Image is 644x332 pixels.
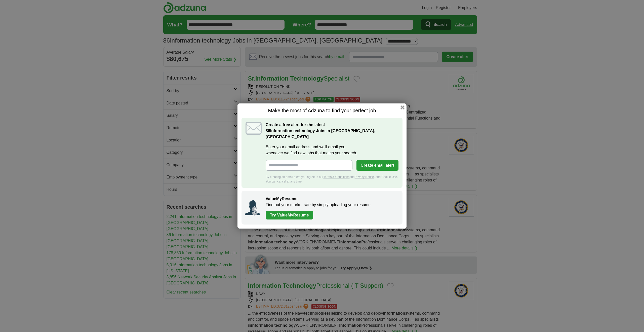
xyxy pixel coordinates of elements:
p: Find out your market rate by simply uploading your resume [266,202,397,208]
h2: Create a free alert for the latest [266,122,398,140]
img: icon_email.svg [246,122,262,135]
a: Try ValueMyResume [266,211,313,219]
strong: Information technology Jobs in [GEOGRAPHIC_DATA], [GEOGRAPHIC_DATA] [266,129,375,139]
label: Enter your email address and we'll email you whenever we find new jobs that match your search. [266,144,398,156]
span: 86 [266,128,270,134]
button: Create email alert [356,160,398,171]
h1: Make the most of Adzuna to find your perfect job [242,107,403,114]
a: Terms & Conditions [323,175,349,179]
div: By creating an email alert, you agree to our and , and Cookie Use. You can cancel at any time. [266,175,398,184]
a: Privacy Notice [355,175,374,179]
h2: ValueMyResume [266,196,397,202]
